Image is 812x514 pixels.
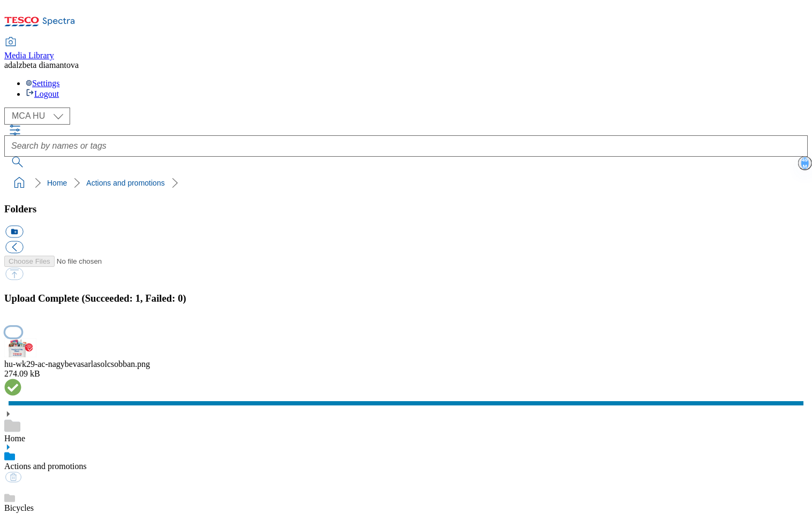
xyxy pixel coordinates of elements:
[4,51,54,60] span: Media Library
[4,60,12,70] span: ad
[4,293,808,304] h3: Upload Complete (Succeeded: 1, Failed: 0)
[4,503,34,512] a: Bicycles
[4,359,808,369] div: hu-wk29-ac-nagybevasarlasolcsobban.png
[47,179,67,187] a: Home
[26,89,59,98] a: Logout
[12,60,79,70] span: alzbeta diamantova
[4,369,808,379] div: 274.09 kB
[4,135,808,157] input: Search by names or tags
[4,173,808,193] nav: breadcrumb
[26,79,60,88] a: Settings
[4,38,54,60] a: Media Library
[4,434,25,443] a: Home
[4,338,36,357] img: preview
[11,174,28,191] a: home
[86,179,164,187] a: Actions and promotions
[4,203,808,215] h3: Folders
[4,462,87,471] a: Actions and promotions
